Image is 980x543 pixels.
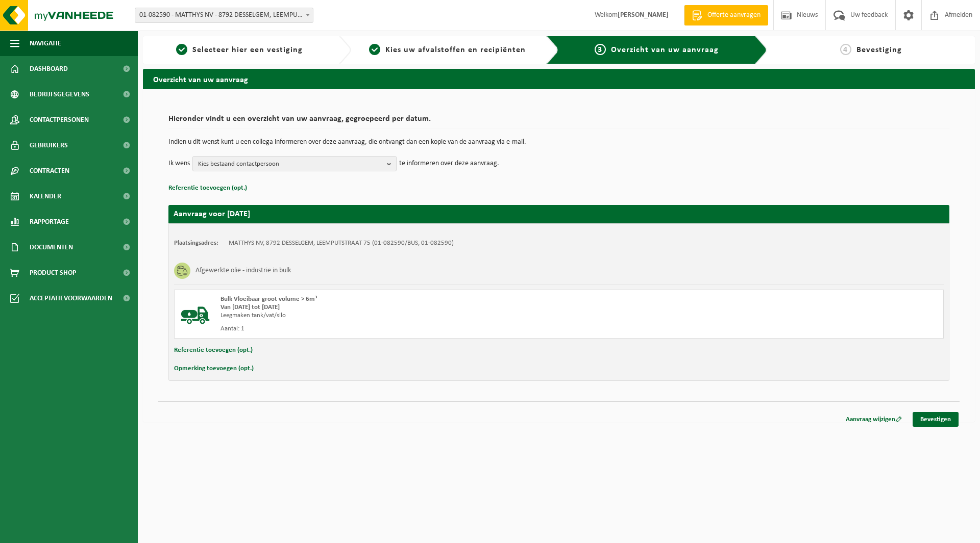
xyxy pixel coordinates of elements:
[168,115,949,128] h2: Hieronder vindt u een overzicht van uw aanvraag, gegroepeerd per datum.
[611,46,719,54] span: Overzicht van uw aanvraag
[174,240,218,246] strong: Plaatsingsadres:
[220,312,600,320] div: Leegmaken tank/vat/silo
[838,412,910,427] a: Aanvraag wijzigen
[595,44,606,55] span: 3
[192,46,303,54] span: Selecteer hier een vestiging
[220,296,317,302] span: Bulk Vloeibaar groot volume > 6m³
[30,107,89,133] span: Contactpersonen
[30,158,69,184] span: Contracten
[705,10,763,20] span: Offerte aanvragen
[174,210,250,218] strong: Aanvraag voor [DATE]
[195,263,291,279] h3: Afgewerkte olie - industrie in bulk
[168,156,190,171] p: Ik wens
[30,260,76,286] span: Product Shop
[220,304,280,311] strong: Van [DATE] tot [DATE]
[220,325,600,333] div: Aantal: 1
[30,286,112,311] span: Acceptatievoorwaarden
[174,344,253,357] button: Referentie toevoegen (opt.)
[369,44,380,55] span: 2
[30,235,73,260] span: Documenten
[168,139,949,146] p: Indien u dit wenst kunt u een collega informeren over deze aanvraag, die ontvangt dan een kopie v...
[356,44,539,56] a: 2Kies uw afvalstoffen en recipiënten
[30,184,61,209] span: Kalender
[30,56,68,82] span: Dashboard
[913,412,959,427] a: Bevestigen
[148,44,331,56] a: 1Selecteer hier een vestiging
[856,46,902,54] span: Bevestiging
[192,156,397,171] button: Kies bestaand contactpersoon
[30,133,68,158] span: Gebruikers
[143,69,975,89] h2: Overzicht van uw aanvraag
[618,11,669,19] strong: [PERSON_NAME]
[180,295,210,326] img: BL-LQ-LV.png
[176,44,187,55] span: 1
[684,5,768,25] a: Offerte aanvragen
[174,362,254,375] button: Opmerking toevoegen (opt.)
[30,31,61,56] span: Navigatie
[135,8,313,22] span: 01-082590 - MATTHYS NV - 8792 DESSELGEM, LEEMPUTSTRAAT 75
[385,46,526,54] span: Kies uw afvalstoffen en recipiënten
[198,157,383,172] span: Kies bestaand contactpersoon
[135,8,313,23] span: 01-082590 - MATTHYS NV - 8792 DESSELGEM, LEEMPUTSTRAAT 75
[229,239,454,247] td: MATTHYS NV, 8792 DESSELGEM, LEEMPUTSTRAAT 75 (01-082590/BUS, 01-082590)
[30,209,69,235] span: Rapportage
[840,44,851,55] span: 4
[399,156,499,171] p: te informeren over deze aanvraag.
[168,182,247,195] button: Referentie toevoegen (opt.)
[30,82,89,107] span: Bedrijfsgegevens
